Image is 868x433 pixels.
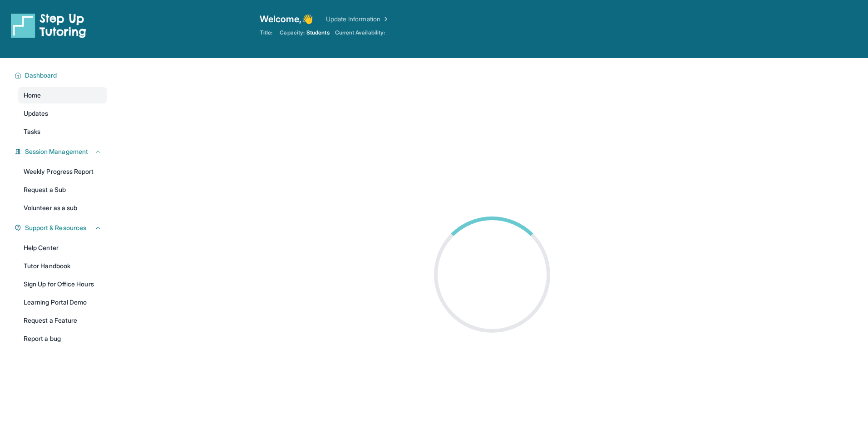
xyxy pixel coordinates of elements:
[18,312,107,329] a: Request a Feature
[18,258,107,274] a: Tutor Handbook
[18,123,107,140] a: Tasks
[25,71,57,80] span: Dashboard
[21,147,102,156] button: Session Management
[280,29,305,36] span: Capacity:
[21,71,102,80] button: Dashboard
[11,13,86,38] img: logo
[18,87,107,103] a: Home
[260,13,313,25] span: Welcome, 👋
[18,182,107,198] a: Request a Sub
[24,109,49,118] span: Updates
[18,240,107,256] a: Help Center
[18,105,107,122] a: Updates
[25,147,88,156] span: Session Management
[18,330,107,347] a: Report a bug
[24,91,41,100] span: Home
[306,29,330,36] span: Students
[326,15,390,24] a: Update Information
[335,29,385,36] span: Current Availability:
[21,223,102,232] button: Support & Resources
[380,15,390,24] img: Chevron Right
[24,127,40,136] span: Tasks
[25,223,86,232] span: Support & Resources
[18,294,107,310] a: Learning Portal Demo
[18,276,107,292] a: Sign Up for Office Hours
[18,163,107,180] a: Weekly Progress Report
[260,29,272,36] span: Title:
[18,200,107,216] a: Volunteer as a sub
